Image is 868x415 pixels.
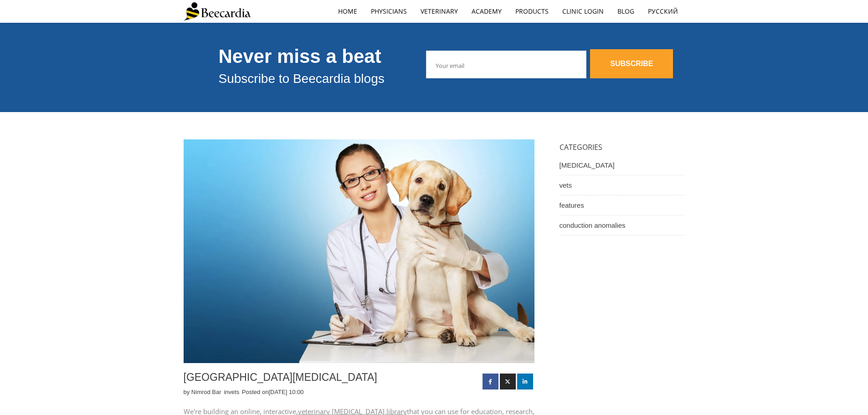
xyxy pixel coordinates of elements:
[611,1,641,22] a: Blog
[219,46,381,67] span: Never miss a beat
[641,1,685,22] a: Русский
[560,155,685,175] a: [MEDICAL_DATA]
[590,49,673,78] a: SUBSCRIBE
[184,389,223,395] span: by
[224,389,241,395] span: in
[364,1,414,22] a: Physicians
[184,2,251,20] img: Beecardia
[560,142,602,152] span: CATEGORIES
[191,388,221,396] a: Nimrod Bar
[331,1,364,22] a: home
[242,389,304,395] span: Posted on
[560,195,685,215] a: features
[555,1,611,22] a: Clinic Login
[426,51,586,78] input: Your email
[184,139,534,363] img: Veterinary ECG Library
[268,388,303,396] p: [DATE] 10:00
[508,1,555,22] a: Products
[560,175,685,195] a: vets
[560,215,685,236] a: conduction anomalies
[219,72,385,86] span: Subscribe to Beecardia blogs
[184,371,478,384] h1: [GEOGRAPHIC_DATA][MEDICAL_DATA]
[465,1,508,22] a: Academy
[414,1,465,22] a: Veterinary
[228,388,239,396] a: vets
